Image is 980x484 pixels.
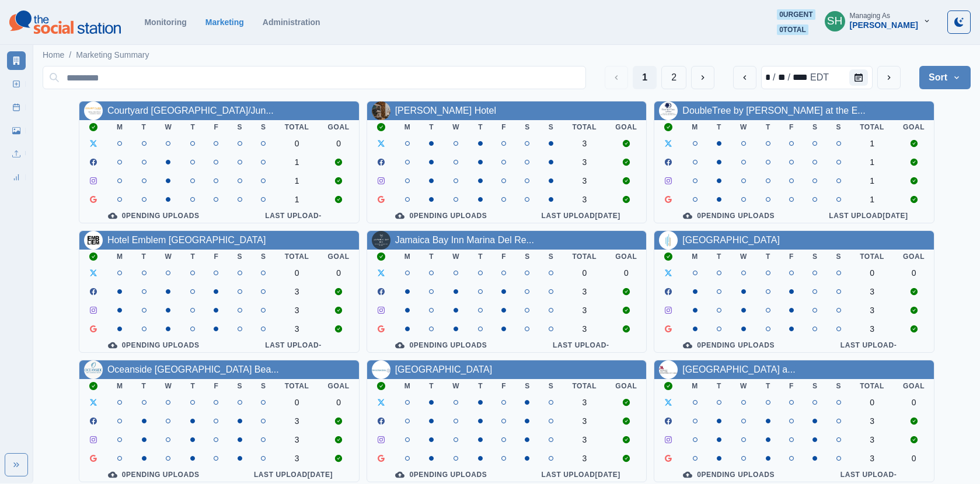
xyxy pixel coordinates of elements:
[204,379,228,393] th: F
[7,51,26,70] a: Marketing Summary
[803,120,827,134] th: S
[812,470,925,479] div: Last Upload -
[328,398,350,407] div: 0
[205,17,244,27] a: Marketing
[764,71,830,85] div: Date
[572,195,597,204] div: 3
[539,379,563,393] th: S
[860,435,884,444] div: 3
[443,379,469,393] th: W
[827,250,851,264] th: S
[539,120,563,134] th: S
[803,379,827,393] th: S
[860,157,884,167] div: 1
[7,145,26,163] a: Uploads
[659,360,678,379] img: 190190341029631
[860,195,884,204] div: 1
[777,9,815,20] span: 0 urgent
[563,120,606,134] th: Total
[515,379,539,393] th: S
[204,120,228,134] th: F
[572,454,597,463] div: 3
[107,364,279,374] a: Oceanside [GEOGRAPHIC_DATA] Bea...
[469,379,492,393] th: T
[777,71,787,85] div: day
[606,250,646,264] th: Goal
[756,120,780,134] th: T
[132,120,156,134] th: T
[780,250,803,264] th: F
[228,379,252,393] th: S
[894,120,934,134] th: Goal
[319,120,359,134] th: Goal
[682,235,780,245] a: [GEOGRAPHIC_DATA]
[682,364,795,374] a: [GEOGRAPHIC_DATA] a...
[263,17,320,27] a: Administration
[107,235,266,245] a: Hotel Emblem [GEOGRAPHIC_DATA]
[525,341,637,350] div: Last Upload -
[860,398,884,407] div: 0
[285,268,309,278] div: 0
[144,17,186,27] a: Monitoring
[89,470,219,479] div: 0 Pending Uploads
[812,211,925,220] div: Last Upload [DATE]
[89,211,219,220] div: 0 Pending Uploads
[525,211,637,220] div: Last Upload [DATE]
[181,379,204,393] th: T
[7,75,26,93] a: New Post
[659,101,678,120] img: 147530585192
[285,139,309,148] div: 0
[707,250,731,264] th: T
[107,250,132,264] th: M
[682,120,707,134] th: M
[615,268,637,278] div: 0
[515,250,539,264] th: S
[682,106,865,115] a: DoubleTree by [PERSON_NAME] at the E...
[860,287,884,296] div: 3
[827,7,843,35] div: Sara Haas
[691,66,714,89] button: Next Media
[803,250,827,264] th: S
[572,435,597,444] div: 3
[492,379,515,393] th: F
[395,379,420,393] th: M
[860,268,884,278] div: 0
[664,341,794,350] div: 0 Pending Uploads
[850,379,894,393] th: Total
[107,120,132,134] th: M
[443,250,469,264] th: W
[285,416,309,426] div: 3
[376,470,507,479] div: 0 Pending Uploads
[707,379,731,393] th: T
[7,168,26,187] a: Review Summary
[733,66,756,89] button: previous
[894,250,934,264] th: Goal
[319,379,359,393] th: Goal
[903,454,925,463] div: 0
[76,49,149,61] a: Marketing Summary
[237,211,349,220] div: Last Upload -
[605,66,628,89] button: Previous
[815,9,940,33] button: Managing As[PERSON_NAME]
[572,416,597,426] div: 3
[731,120,756,134] th: W
[606,120,646,134] th: Goal
[659,231,678,250] img: 123643014447170
[787,71,791,85] div: /
[860,454,884,463] div: 3
[707,120,731,134] th: T
[328,139,350,148] div: 0
[7,121,26,140] a: Media Library
[204,250,228,264] th: F
[237,470,349,479] div: Last Upload [DATE]
[664,470,794,479] div: 0 Pending Uploads
[572,139,597,148] div: 3
[903,398,925,407] div: 0
[395,106,496,115] a: [PERSON_NAME] Hotel
[132,379,156,393] th: T
[661,66,686,89] button: Page 2
[285,306,309,315] div: 3
[563,250,606,264] th: Total
[5,453,28,476] button: Expand
[420,120,443,134] th: T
